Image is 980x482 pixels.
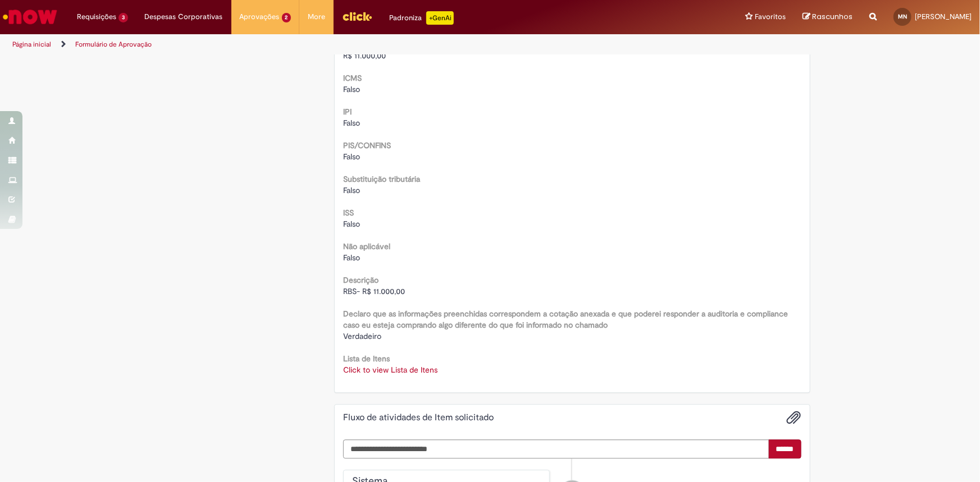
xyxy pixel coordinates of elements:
textarea: Digite sua mensagem aqui... [343,439,769,458]
a: Página inicial [12,40,51,49]
img: ServiceNow [1,6,59,28]
b: Lista de Itens [343,354,390,364]
div: Padroniza [389,11,454,25]
button: Adicionar anexos [787,410,801,425]
span: Falso [343,185,360,195]
span: RBS- R$ 11.000,00 [343,286,405,296]
span: Requisições [77,11,116,22]
span: Favoritos [755,11,786,22]
a: Click to view Lista de Itens [343,365,437,375]
span: Aprovações [240,11,280,22]
a: Formulário de Aprovação [75,40,152,49]
ul: Trilhas de página [8,34,645,55]
b: Não aplicável [343,241,390,251]
span: Rascunhos [812,11,853,22]
span: [PERSON_NAME] [915,12,972,21]
b: Descrição [343,275,379,285]
span: Falso [343,84,360,94]
b: IPI [343,107,352,117]
b: Substituição tributária [343,174,420,184]
span: MN [898,13,907,20]
span: More [308,11,325,22]
span: Despesas Corporativas [145,11,223,22]
span: Falso [343,118,360,128]
span: R$ 11.000,00 [343,51,386,61]
span: 2 [282,13,291,22]
img: click_logo_yellow_360x200.png [342,8,372,25]
b: ICMS [343,73,362,83]
b: Declaro que as informações preenchidas correspondem a cotação anexada e que poderei responder a a... [343,309,788,330]
h2: Fluxo de atividades de Item solicitado Histórico de tíquete [343,413,494,423]
a: Rascunhos [803,12,853,22]
b: PIS/CONFINS [343,140,391,150]
span: Falso [343,152,360,162]
span: Falso [343,253,360,263]
span: 3 [118,13,128,22]
span: Verdadeiro [343,331,381,341]
span: Falso [343,219,360,229]
p: +GenAi [426,11,454,25]
b: ISS [343,208,354,218]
